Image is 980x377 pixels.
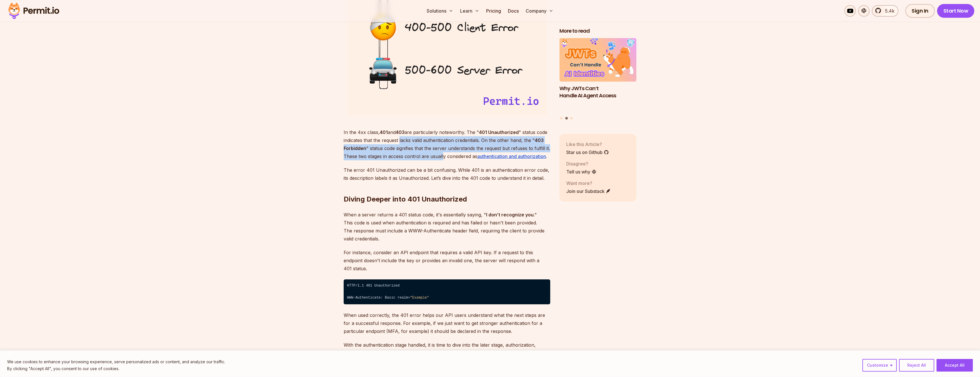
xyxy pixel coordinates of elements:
[566,168,597,175] a: Tell us why
[7,365,225,372] p: By clicking "Accept All", you consent to our use of cookies.
[344,137,544,151] strong: 403 Forbidden
[566,160,597,167] p: Disagree?
[559,38,637,82] img: Why JWTs Can’t Handle AI Agent Access
[565,117,568,119] button: Go to slide 2
[458,5,482,17] button: Learn
[566,187,611,194] a: Join our Substack
[559,85,637,99] h3: Why JWTs Can’t Handle AI Agent Access
[344,279,550,305] code: HTTP/1.1 401 Unauthorized ⁠ WWW-Authenticate: Basic realm=
[905,4,935,18] a: Sign In
[937,359,973,372] button: Accept All
[344,172,550,204] h2: Diving Deeper into 401 Unauthorized
[570,117,573,119] button: Go to slide 3
[7,358,225,365] p: We use cookies to enhance your browsing experience, serve personalized ads or content, and analyz...
[559,38,637,113] a: Why JWTs Can’t Handle AI Agent AccessWhy JWTs Can’t Handle AI Agent Access
[410,296,429,300] span: "Example"
[566,141,609,147] p: Like this Article?
[477,153,546,159] a: authentication and authorization
[523,5,556,17] button: Company
[344,248,550,273] p: For instance, consider an API endpoint that requires a valid API key. If a request to this endpoi...
[380,129,388,135] strong: 401
[344,166,550,182] p: The error 401 Unauthorized can be a bit confusing. While 401 is an authentication error code, its...
[396,129,405,135] strong: 403
[344,211,550,243] p: When a server returns a 401 status code, it's essentially saying, " ." This code is used when aut...
[559,38,637,113] li: 2 of 3
[6,1,62,21] img: Permit logo
[566,179,611,186] p: Want more?
[862,359,897,372] button: Customize
[506,5,521,17] a: Docs
[560,117,563,119] button: Go to slide 1
[872,5,898,17] a: 5.4k
[344,341,550,357] p: With the authentication stage handled, it is time to dive into the later stage, authorization, an...
[559,27,637,35] h2: More to read
[486,212,534,218] strong: I don’t recognize you
[344,128,550,160] p: In the 4xx class, and are particularly noteworthy. The " " status code indicates that the request...
[559,38,637,120] div: Posts
[484,5,503,17] a: Pricing
[937,4,975,18] a: Start Now
[899,359,934,372] button: Reject All
[344,311,550,335] p: When used correctly, the 401 error helps our API users understand what the next steps are for a s...
[566,149,609,155] a: Star us on Github
[882,7,894,14] span: 5.4k
[479,129,519,135] strong: 401 Unauthorized
[424,5,456,17] button: Solutions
